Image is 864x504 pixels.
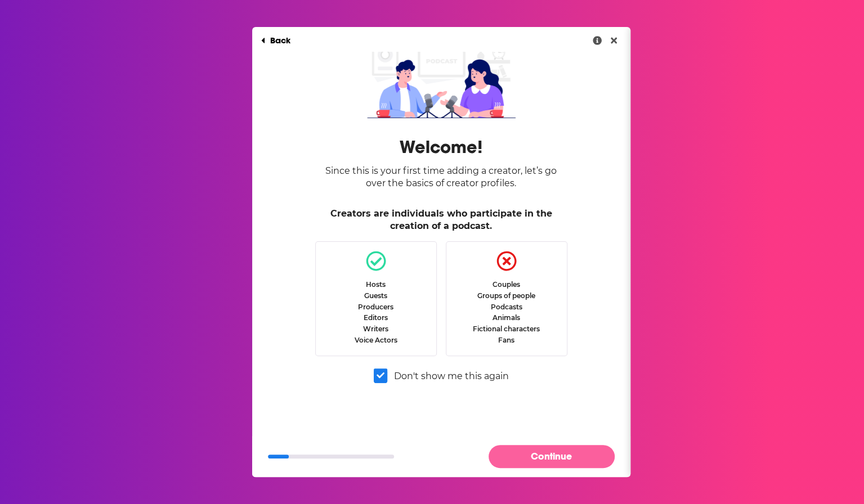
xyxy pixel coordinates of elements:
[364,313,388,322] div: Editors
[588,34,606,48] button: Show More Information
[366,280,386,289] div: Hosts
[315,208,567,232] h3: Creators are individuals who participate in the creation of a podcast.
[606,34,621,48] button: Close
[477,291,535,300] div: Groups of people
[358,303,393,311] div: Producers
[315,165,567,190] h2: Since this is your first time adding a creator, let’s go over the basics of creator profiles.
[493,280,520,289] div: Couples
[489,445,615,468] button: Continue
[363,325,388,333] div: Writers
[498,336,514,344] div: Fans
[491,303,522,311] div: Podcasts
[400,136,483,158] h1: Welcome!
[355,336,397,344] div: Voice Actors
[394,371,509,381] span: Don't show me this again
[473,325,540,333] div: Fictional characters
[252,29,299,52] button: Back
[364,291,387,300] div: Guests
[493,313,520,322] div: Animals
